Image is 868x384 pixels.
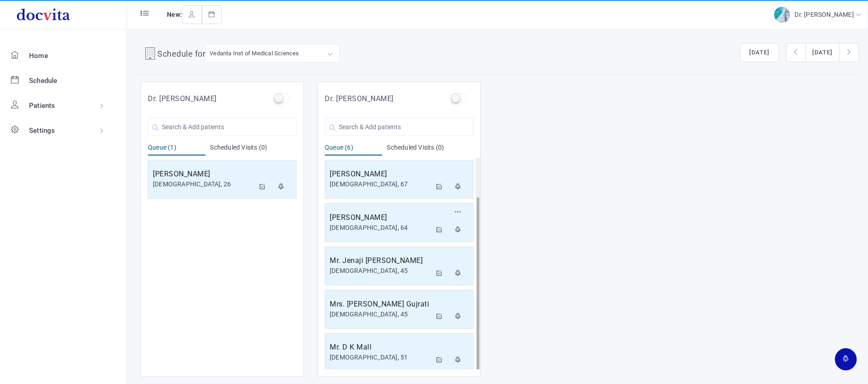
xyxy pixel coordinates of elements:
div: [DEMOGRAPHIC_DATA], 51 [330,353,431,362]
span: Home [29,52,48,60]
input: Search & Add patients [148,118,297,136]
div: [DEMOGRAPHIC_DATA], 67 [330,180,431,189]
span: Schedule [29,77,58,85]
div: [DEMOGRAPHIC_DATA], 26 [153,180,254,189]
h4: Schedule for [157,48,205,62]
div: Scheduled Visits (0) [387,143,473,156]
h5: [PERSON_NAME] [153,169,254,180]
div: [DEMOGRAPHIC_DATA], 45 [330,310,431,319]
img: img-2.jpg [774,7,790,23]
div: [DEMOGRAPHIC_DATA], 45 [330,266,431,276]
span: Patients [29,102,55,110]
h5: Mrs. [PERSON_NAME] Gujrati [330,299,431,310]
div: Scheduled Visits (0) [210,143,297,156]
span: Settings [29,126,55,135]
h5: Mr. D K Mall [330,342,431,353]
h5: [PERSON_NAME] [330,212,431,223]
button: [DATE] [740,43,779,62]
span: Dr. [PERSON_NAME] [795,11,856,18]
input: Search & Add patients [325,118,473,136]
button: [DATE] [805,43,839,62]
div: [DEMOGRAPHIC_DATA], 64 [330,223,431,233]
div: Queue (1) [148,143,205,156]
h5: Dr. [PERSON_NAME] [148,93,217,104]
h5: [PERSON_NAME] [330,169,431,180]
div: Queue (6) [325,143,382,156]
h5: Mr. Jenaji [PERSON_NAME] [330,255,431,266]
span: New: [167,11,182,18]
h5: Dr. [PERSON_NAME] [325,93,394,104]
div: Vedanta Inst of Medical Sciences [210,48,299,58]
